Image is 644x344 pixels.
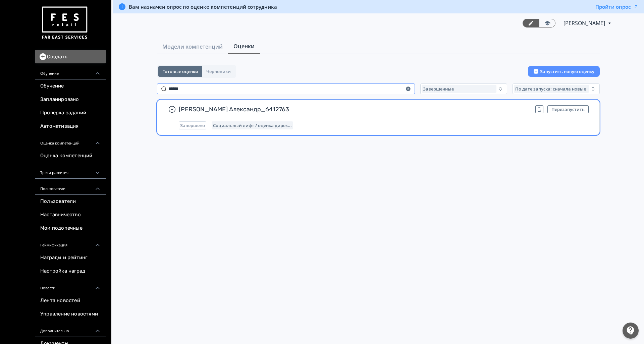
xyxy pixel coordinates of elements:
a: Настройка наград [35,265,106,278]
button: Перезапустить [547,105,589,113]
span: По дате запуска: сначала новые [515,86,586,92]
a: Награды и рейтинг [35,251,106,265]
img: https://files.teachbase.ru/system/account/57463/logo/medium-936fc5084dd2c598f50a98b9cbe0469a.png [40,4,89,42]
button: Завершенные [420,83,507,94]
span: [PERSON_NAME] Александр_6412763 [179,105,530,113]
span: Светлана Илюхина [563,19,606,27]
a: Пользователи [35,195,106,208]
span: Социальный лифт / оценка директора магазина [213,123,292,128]
span: Модели компетенций [162,43,223,51]
a: Проверка заданий [35,106,106,120]
span: Готовые оценки [162,69,198,74]
a: Автоматизация [35,120,106,133]
span: Завершено [180,123,205,128]
span: Черновики [206,69,231,74]
div: Обучение [35,63,106,79]
span: Вам назначен опрос по оценке компетенций сотрудника [129,3,277,10]
button: Запустить новую оценку [528,66,600,77]
a: Обучение [35,79,106,93]
div: Оценка компетенций [35,133,106,149]
a: Управление новостями [35,307,106,321]
span: Завершенные [423,86,454,92]
button: Готовые оценки [158,66,202,77]
button: Создать [35,50,106,63]
div: Пользователи [35,179,106,195]
a: Мои подопечные [35,222,106,235]
a: Наставничество [35,208,106,222]
a: Лента новостей [35,294,106,307]
button: Пройти опрос [595,3,639,10]
a: Оценка компетенций [35,149,106,163]
span: Оценки [233,42,255,50]
a: Запланировано [35,93,106,106]
button: По дате запуска: сначала новые [513,83,600,94]
div: Геймификация [35,235,106,251]
div: Дополнительно [35,321,106,337]
div: Новости [35,278,106,294]
button: Черновики [202,66,235,77]
div: Треки развития [35,163,106,179]
a: Переключиться в режим ученика [539,19,555,27]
